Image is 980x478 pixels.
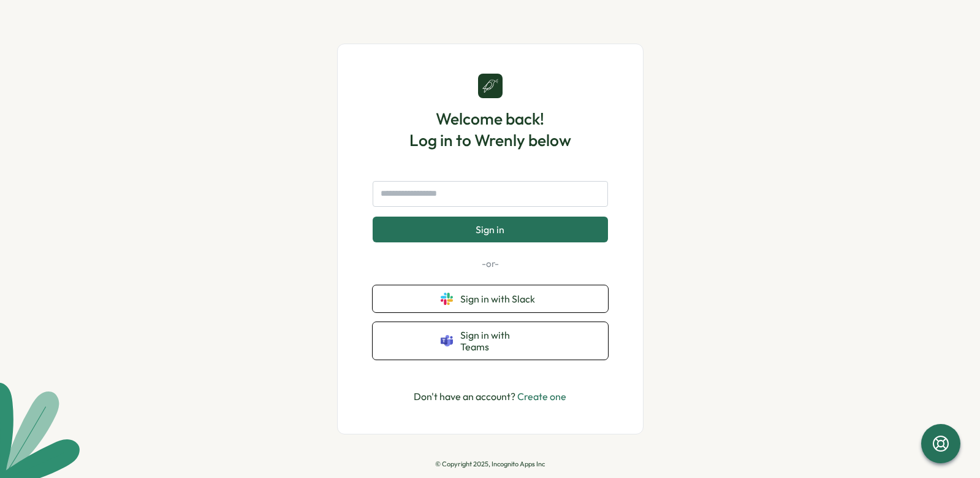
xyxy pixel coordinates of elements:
[460,293,540,304] span: Sign in with Slack
[476,224,504,235] span: Sign in
[373,285,608,312] button: Sign in with Slack
[414,389,566,404] p: Don't have an account?
[373,257,608,271] p: -or-
[373,217,608,242] button: Sign in
[460,330,540,352] span: Sign in with Teams
[373,322,608,360] button: Sign in with Teams
[435,460,545,468] p: © Copyright 2025, Incognito Apps Inc
[409,108,571,151] h1: Welcome back! Log in to Wrenly below
[517,390,566,403] a: Create one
